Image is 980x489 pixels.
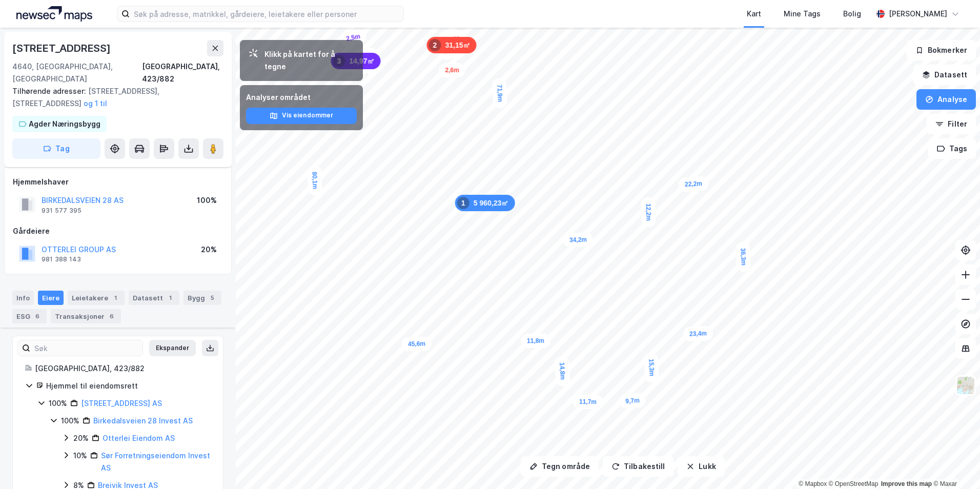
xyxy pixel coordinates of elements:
div: Map marker [521,334,550,349]
div: Map marker [439,30,454,60]
div: Leietakere [68,291,125,305]
a: Mapbox [799,480,827,487]
div: 5 [207,293,217,303]
input: Søk på adresse, matrikkel, gårdeiere, leietakere eller personer [130,6,403,22]
div: [GEOGRAPHIC_DATA], 423/882 [142,60,223,85]
div: Datasett [129,291,179,305]
div: 1 [110,293,120,303]
div: Mine Tags [784,8,821,20]
div: [STREET_ADDRESS] [12,40,113,56]
div: [GEOGRAPHIC_DATA], 423/882 [35,362,211,375]
div: 10% [73,450,87,462]
div: 1 [457,197,469,209]
img: Z [956,376,975,395]
div: Map marker [554,356,570,386]
div: 981 388 143 [42,255,81,263]
button: Analyse [916,89,976,110]
a: Sør Forretningseiendom Invest AS [101,451,210,472]
div: Hjemmelshaver [13,176,223,188]
div: 100% [197,194,217,207]
div: Map marker [563,232,594,248]
div: 100% [61,415,79,427]
div: Map marker [449,30,464,60]
a: Birkedalsveien 28 Invest AS [93,416,193,425]
div: 6 [107,311,117,321]
div: Map marker [455,195,515,211]
div: Eiere [38,291,64,305]
div: 100% [49,397,67,410]
div: Info [12,291,34,305]
div: Hjemmel til eiendomsrett [46,380,211,392]
div: Map marker [426,37,476,53]
input: Søk [30,340,142,356]
button: Lukk [678,456,724,477]
div: 4640, [GEOGRAPHIC_DATA], [GEOGRAPHIC_DATA] [12,60,142,85]
div: Map marker [402,336,432,352]
div: Map marker [363,48,378,74]
div: Map marker [736,241,751,272]
div: Analyser området [246,91,357,104]
div: 20% [73,432,89,444]
span: Tilhørende adresser: [12,87,88,95]
div: Gårdeiere [13,225,223,237]
div: 931 577 395 [42,207,81,215]
iframe: Chat Widget [929,440,980,489]
div: Map marker [339,28,367,48]
button: Ekspander [149,340,196,356]
div: [STREET_ADDRESS], [STREET_ADDRESS] [12,85,215,110]
button: Tegn område [521,456,599,477]
img: logo.a4113a55bc3d86da70a041830d287a7e.svg [16,6,92,22]
button: Datasett [913,65,976,85]
div: [PERSON_NAME] [889,8,947,20]
div: Map marker [683,326,713,341]
div: Transaksjoner [51,309,121,323]
div: Map marker [641,197,656,228]
div: Map marker [573,395,603,410]
button: Tilbakestill [603,456,673,477]
button: Tag [12,138,100,159]
div: 6 [32,311,43,321]
div: Map marker [644,352,660,382]
div: Agder Næringsbygg [29,118,100,130]
button: Tags [928,138,976,159]
div: Map marker [619,393,646,409]
button: Bokmerker [907,40,976,60]
div: 2 [428,39,441,51]
div: Klikk på kartet for å tegne [264,48,355,73]
div: 1 [165,293,175,303]
a: [STREET_ADDRESS] AS [81,399,162,407]
div: Map marker [678,176,709,192]
div: Bolig [843,8,861,20]
a: Improve this map [881,480,932,487]
div: Kontrollprogram for chat [929,440,980,489]
div: Map marker [439,63,465,77]
a: OpenStreetMap [829,480,879,487]
div: Bygg [183,291,221,305]
div: 20% [201,243,217,256]
div: Map marker [307,165,323,195]
button: Vis eiendommer [246,108,357,124]
div: Map marker [492,78,508,108]
a: Otterlei Eiendom AS [103,434,175,442]
div: Kart [747,8,761,20]
div: ESG [12,309,47,323]
button: Filter [927,114,976,134]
